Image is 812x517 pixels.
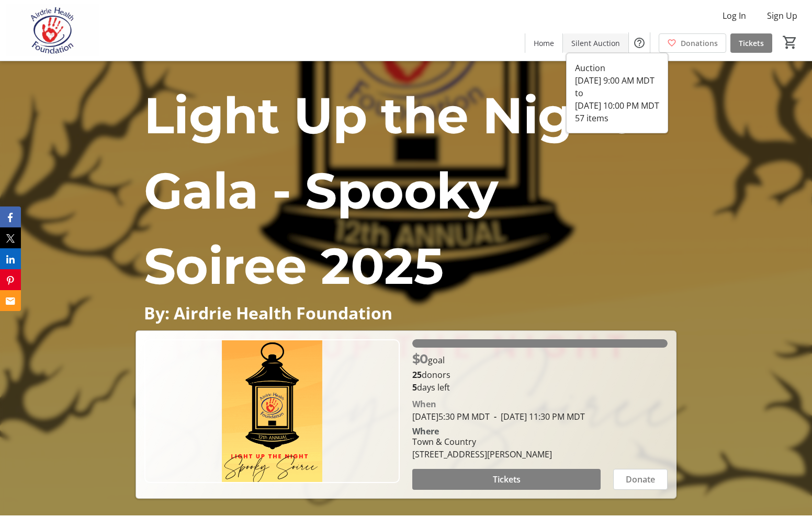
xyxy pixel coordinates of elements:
span: [DATE] 11:30 PM MDT [490,411,585,422]
button: Tickets [412,469,601,490]
button: Log In [714,7,754,24]
p: goal [412,350,445,369]
button: Cart [781,33,799,52]
div: 100% of fundraising goal reached [412,339,668,348]
div: to [575,87,659,99]
p: By: Airdrie Health Foundation [144,304,669,322]
a: Silent Auction [563,33,628,53]
span: 5 [412,382,417,393]
a: Donations [659,33,726,53]
span: - [490,411,501,422]
img: Campaign CTA Media Photo [144,339,400,483]
a: Tickets [730,33,772,53]
div: When [412,398,436,410]
div: Auction [575,62,659,74]
span: $0 [412,351,428,366]
span: Sign Up [767,9,797,22]
span: Log In [723,9,746,22]
a: Home [525,33,562,53]
p: days left [412,381,668,394]
span: Silent Auction [571,38,620,49]
b: 25 [412,369,422,381]
div: [STREET_ADDRESS][PERSON_NAME] [412,448,552,461]
p: donors [412,369,668,381]
span: Tickets [739,38,764,49]
div: [DATE] 9:00 AM MDT [575,74,659,87]
div: Where [412,427,439,435]
img: Airdrie Health Foundation's Logo [6,4,99,56]
button: Donate [613,469,668,490]
button: Sign Up [759,7,806,24]
div: 57 items [575,112,659,124]
span: Tickets [493,473,521,486]
span: Light Up the Night Gala - Spooky Soiree 2025 [144,85,629,296]
div: Town & Country [412,435,552,448]
span: Donations [681,38,718,49]
span: [DATE] 5:30 PM MDT [412,411,490,422]
button: Help [629,32,650,53]
span: Donate [626,473,655,486]
div: [DATE] 10:00 PM MDT [575,99,659,112]
span: Home [534,38,554,49]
